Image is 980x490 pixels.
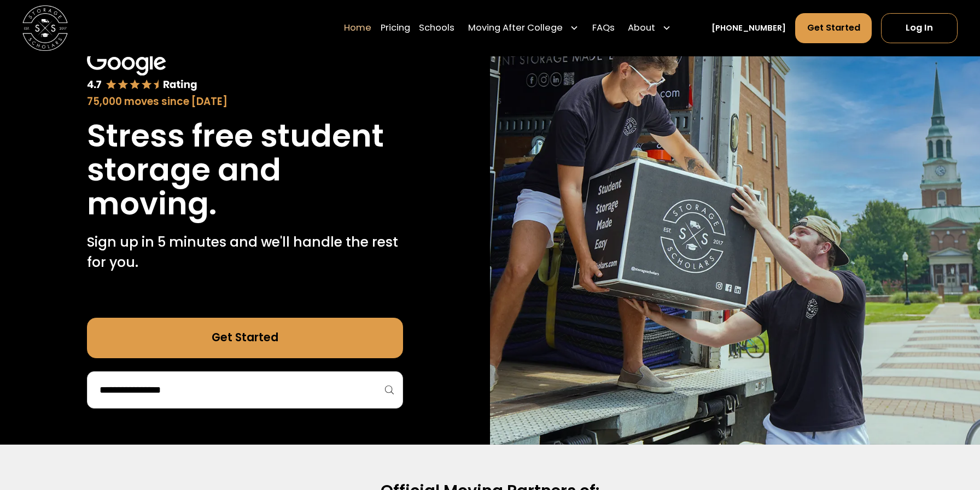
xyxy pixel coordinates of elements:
h1: Stress free student storage and moving. [87,119,402,221]
a: Get Started [795,13,872,44]
a: [PHONE_NUMBER] [711,22,786,34]
a: Pricing [381,13,410,44]
a: Get Started [87,318,402,358]
div: About [628,21,655,35]
div: About [623,13,675,44]
a: FAQs [592,13,615,44]
a: Schools [419,13,454,44]
img: Google 4.7 star rating [87,50,197,92]
a: Log In [881,13,958,44]
div: Moving After College [468,21,563,35]
img: Storage Scholars main logo [22,5,67,50]
p: Sign up in 5 minutes and we'll handle the rest for you. [87,232,402,272]
div: 75,000 moves since [DATE] [87,94,402,109]
a: Home [344,13,371,44]
div: Moving After College [464,13,583,44]
img: Storage Scholars makes moving and storage easy. [490,14,980,445]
